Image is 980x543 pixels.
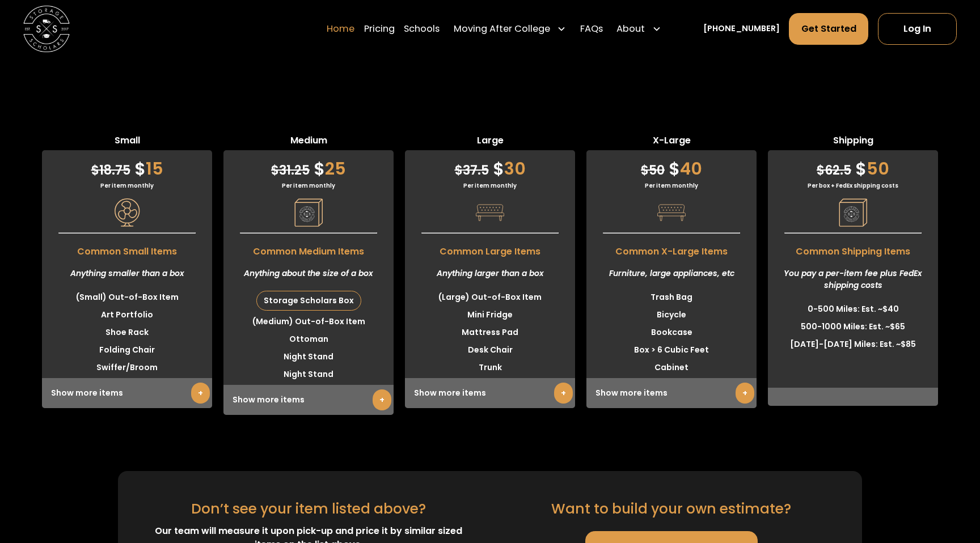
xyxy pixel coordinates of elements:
[91,162,130,179] span: 18.75
[405,378,575,408] div: Show more items
[23,6,70,52] img: Storage Scholars main logo
[586,306,757,324] li: Bicycle
[817,162,851,179] span: 62.5
[586,181,757,190] div: Per item monthly
[455,162,463,179] span: $
[405,239,575,258] span: Common Large Items
[586,324,757,341] li: Bookcase
[223,330,394,348] li: Ottoman
[586,134,757,150] span: X-Large
[314,156,325,181] span: $
[113,198,141,227] img: Pricing Category Icon
[373,389,391,410] a: +
[768,318,938,336] li: 500-1000 Miles: Est. ~$65
[134,156,146,181] span: $
[768,181,938,190] div: Per box + FedEx shipping costs
[42,134,212,150] span: Small
[223,239,394,258] span: Common Medium Items
[42,324,212,341] li: Shoe Rack
[405,306,575,324] li: Mini Fridge
[476,198,504,227] img: Pricing Category Icon
[42,378,212,408] div: Show more items
[449,13,571,45] div: Moving After College
[768,300,938,318] li: 0-500 Miles: Est. ~$40
[768,239,938,258] span: Common Shipping Items
[586,289,757,306] li: Trash Bag
[404,13,440,45] a: Schools
[586,239,757,258] span: Common X-Large Items
[223,385,394,415] div: Show more items
[42,239,212,258] span: Common Small Items
[878,14,957,45] a: Log In
[768,258,938,300] div: You pay a per-item fee plus FedEx shipping costs
[271,162,279,179] span: $
[223,313,394,330] li: (Medium) Out-of-Box Item
[580,13,603,45] a: FAQs
[703,23,780,35] a: [PHONE_NUMBER]
[42,359,212,376] li: Swiffer/Broom
[327,13,354,45] a: Home
[223,150,394,181] div: 25
[641,162,665,179] span: 50
[257,291,361,310] div: Storage Scholars Box
[493,156,504,181] span: $
[42,341,212,359] li: Folding Chair
[91,162,99,179] span: $
[405,258,575,289] div: Anything larger than a box
[586,150,757,181] div: 40
[551,499,791,520] div: Want to build your own estimate?
[817,162,825,179] span: $
[586,378,757,408] div: Show more items
[191,383,210,404] a: +
[669,156,680,181] span: $
[223,348,394,366] li: Night Stand
[223,258,394,289] div: Anything about the size of a box
[586,359,757,376] li: Cabinet
[768,134,938,150] span: Shipping
[42,150,212,181] div: 15
[657,198,686,227] img: Pricing Category Icon
[405,341,575,359] li: Desk Chair
[405,134,575,150] span: Large
[42,258,212,289] div: Anything smaller than a box
[405,324,575,341] li: Mattress Pad
[554,383,573,404] a: +
[405,289,575,306] li: (Large) Out-of-Box Item
[294,198,323,227] img: Pricing Category Icon
[42,289,212,306] li: (Small) Out-of-Box Item
[23,6,70,52] a: home
[789,14,868,45] a: Get Started
[586,258,757,289] div: Furniture, large appliances, etc
[768,150,938,181] div: 50
[454,22,550,36] div: Moving After College
[42,306,212,324] li: Art Portfolio
[223,181,394,190] div: Per item monthly
[839,198,867,227] img: Pricing Category Icon
[768,336,938,353] li: [DATE]-[DATE] Miles: Est. ~$85
[191,499,426,520] div: Don’t see your item listed above?
[223,366,394,383] li: Night Stand
[455,162,489,179] span: 37.5
[616,22,645,36] div: About
[364,13,395,45] a: Pricing
[405,359,575,376] li: Trunk
[405,150,575,181] div: 30
[612,13,666,45] div: About
[405,181,575,190] div: Per item monthly
[855,156,867,181] span: $
[736,383,754,404] a: +
[223,134,394,150] span: Medium
[641,162,649,179] span: $
[271,162,310,179] span: 31.25
[586,341,757,359] li: Box > 6 Cubic Feet
[42,181,212,190] div: Per item monthly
